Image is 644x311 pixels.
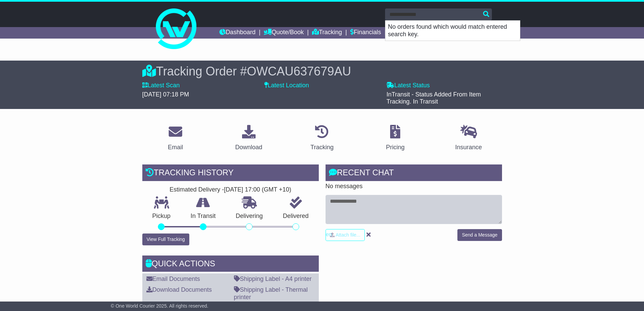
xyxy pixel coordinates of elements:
[310,143,333,152] div: Tracking
[386,143,405,152] div: Pricing
[142,256,319,274] div: Quick Actions
[385,21,520,41] p: No orders found which would match entered search key.
[326,164,502,183] div: RECENT CHAT
[111,303,209,309] span: © One World Courier 2025. All rights reserved.
[455,143,482,152] div: Insurance
[273,213,319,220] p: Delivered
[226,213,273,220] p: Delivering
[163,123,187,154] a: Email
[142,234,189,245] button: View Full Tracking
[264,27,304,39] a: Quote/Book
[142,213,181,220] p: Pickup
[264,82,309,89] label: Latest Location
[247,64,351,78] span: OWCAU637679AU
[142,186,319,194] div: Estimated Delivery -
[457,229,502,241] button: Send a Message
[234,275,312,282] a: Shipping Label - A4 printer
[146,286,212,293] a: Download Documents
[386,82,430,89] label: Latest Status
[234,286,308,301] a: Shipping Label - Thermal printer
[312,27,342,39] a: Tracking
[142,91,189,98] span: [DATE] 07:18 PM
[306,123,338,154] a: Tracking
[326,183,502,190] p: No messages
[168,143,183,152] div: Email
[382,123,409,154] a: Pricing
[451,123,486,154] a: Insurance
[142,64,502,79] div: Tracking Order #
[146,275,200,282] a: Email Documents
[235,143,262,152] div: Download
[386,91,481,105] span: InTransit - Status Added From Item Tracking. In Transit
[350,27,381,39] a: Financials
[231,123,267,154] a: Download
[224,186,291,194] div: [DATE] 17:00 (GMT +10)
[142,164,319,183] div: Tracking history
[142,82,180,89] label: Latest Scan
[219,27,256,39] a: Dashboard
[181,213,226,220] p: In Transit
